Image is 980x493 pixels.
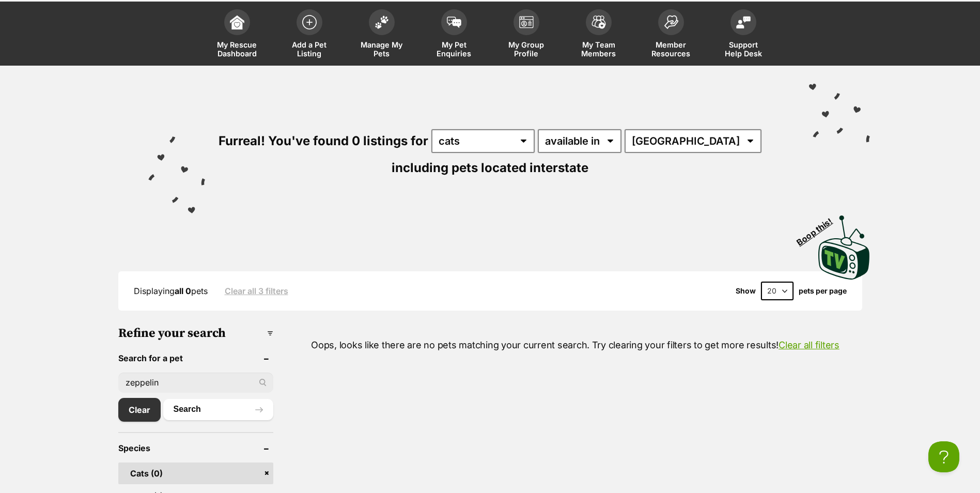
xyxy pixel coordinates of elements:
span: My Rescue Dashboard [214,40,260,58]
span: Boop this! [795,210,842,247]
h3: Refine your search [118,326,273,341]
header: Species [118,443,273,453]
span: My Pet Enquiries [431,40,477,58]
strong: all 0 [175,286,191,296]
img: help-desk-icon-fdf02630f3aa405de69fd3d07c3f3aa587a6932b1a1747fa1d2bba05be0121f9.svg [736,16,751,28]
a: Add a Pet Listing [273,4,346,66]
span: Member Resources [648,40,694,58]
span: Displaying pets [134,286,208,296]
p: Oops, looks like there are no pets matching your current search. Try clearing your filters to get... [289,338,862,352]
a: My Rescue Dashboard [201,4,273,66]
span: My Group Profile [503,40,550,58]
img: group-profile-icon-3fa3cf56718a62981997c0bc7e787c4b2cf8bcc04b72c1350f741eb67cf2f40e.svg [519,16,534,28]
a: Clear [118,398,161,422]
img: dashboard-icon-eb2f2d2d3e046f16d808141f083e7271f6b2e854fb5c12c21221c1fb7104beca.svg [230,15,244,29]
a: Boop this! [818,206,870,282]
input: Toby [118,373,273,392]
span: including pets located interstate [392,160,588,175]
a: My Pet Enquiries [418,4,490,66]
header: Search for a pet [118,353,273,363]
a: Cats (0) [118,463,273,484]
a: Member Resources [635,4,707,66]
a: My Team Members [563,4,635,66]
label: pets per page [799,287,847,295]
img: team-members-icon-5396bd8760b3fe7c0b43da4ab00e1e3bb1a5d9ba89233759b79545d2d3fc5d0d.svg [592,16,606,29]
span: Show [736,287,756,295]
a: Clear all filters [779,340,839,350]
img: add-pet-listing-icon-0afa8454b4691262ce3f59096e99ab1cd57d4a30225e0717b998d2c9b9846f56.svg [302,15,317,29]
iframe: Help Scout Beacon - Open [928,441,959,472]
a: Clear all 3 filters [225,286,288,296]
span: Support Help Desk [720,40,767,58]
img: pet-enquiries-icon-7e3ad2cf08bfb03b45e93fb7055b45f3efa6380592205ae92323e6603595dc1f.svg [447,17,461,28]
img: PetRescue TV logo [818,215,870,280]
img: member-resources-icon-8e73f808a243e03378d46382f2149f9095a855e16c252ad45f914b54edf8863c.svg [664,15,678,29]
button: Search [163,399,273,420]
span: My Team Members [575,40,622,58]
a: Support Help Desk [707,4,780,66]
span: Manage My Pets [359,40,405,58]
span: Furreal! You've found 0 listings for [219,133,428,148]
span: Add a Pet Listing [286,40,333,58]
img: manage-my-pets-icon-02211641906a0b7f246fdf0571729dbe1e7629f14944591b6c1af311fb30b64b.svg [375,16,389,29]
a: Manage My Pets [346,4,418,66]
a: My Group Profile [490,4,563,66]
